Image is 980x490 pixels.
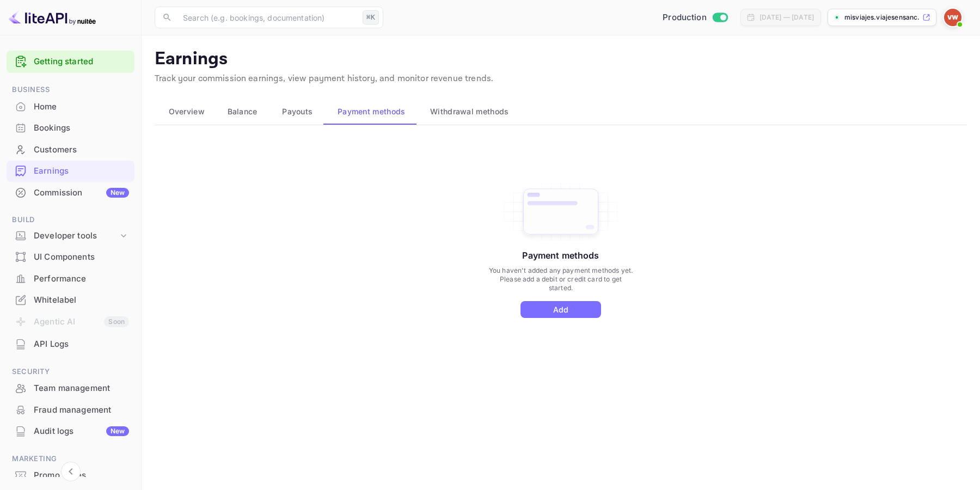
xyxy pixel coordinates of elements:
span: Build [7,214,134,226]
a: Whitelabel [7,290,134,310]
div: Commission [34,187,129,199]
div: Switch to Sandbox mode [658,11,732,24]
div: Performance [34,273,129,285]
p: Track your commission earnings, view payment history, and monitor revenue trends. [155,72,967,85]
div: Whitelabel [34,294,129,307]
div: Developer tools [7,226,134,246]
p: misviajes.viajesensanc... [844,13,920,22]
div: Earnings [34,165,129,177]
img: LiteAPI logo [9,9,96,26]
a: Earnings [7,161,134,181]
div: Audit logs [34,425,129,438]
div: Performance [7,268,134,290]
div: Fraud management [7,400,134,421]
div: Developer tools [34,230,118,242]
span: Business [7,84,134,96]
span: Overview [169,105,205,118]
div: API Logs [34,338,129,351]
div: Home [34,101,129,113]
a: Team management [7,378,134,398]
span: Payouts [282,105,313,118]
div: Audit logsNew [7,421,134,442]
p: Payment methods [522,249,599,262]
div: [DATE] — [DATE] [759,13,814,22]
a: Performance [7,268,134,289]
div: Home [7,96,134,118]
img: Viajes Ensanchate WL [944,9,961,26]
div: Team management [34,382,129,395]
input: Search (e.g. bookings, documentation) [176,7,358,28]
a: Promo codes [7,465,134,485]
a: Home [7,96,134,117]
span: Production [663,11,707,24]
div: Promo codes [7,465,134,486]
p: Earnings [155,48,967,70]
span: Balance [228,105,258,118]
span: Payment methods [338,105,406,118]
div: Earnings [7,161,134,182]
a: Customers [7,139,134,160]
a: Audit logsNew [7,421,134,441]
div: Team management [7,378,134,399]
div: UI Components [34,251,129,264]
div: scrollable auto tabs example [155,99,967,125]
div: Bookings [7,118,134,139]
div: Whitelabel [7,290,134,311]
div: Bookings [34,122,129,134]
img: Add Card [494,180,627,243]
a: Getting started [34,56,129,68]
div: Fraud management [34,404,129,416]
a: UI Components [7,247,134,267]
div: Customers [34,144,129,156]
p: You haven't added any payment methods yet. Please add a debit or credit card to get started. [487,266,634,292]
a: Fraud management [7,400,134,420]
span: Marketing [7,453,134,465]
a: API Logs [7,334,134,354]
div: API Logs [7,334,134,355]
div: Customers [7,139,134,161]
div: New [106,426,129,436]
span: Withdrawal methods [430,105,509,118]
a: Bookings [7,118,134,138]
div: UI Components [7,247,134,268]
div: New [106,188,129,198]
a: CommissionNew [7,182,134,203]
span: Security [7,366,134,378]
div: Getting started [7,51,134,73]
button: Add [520,301,601,318]
div: ⌘K [363,10,379,24]
button: Collapse navigation [61,462,81,481]
div: CommissionNew [7,182,134,204]
div: Promo codes [34,469,129,482]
